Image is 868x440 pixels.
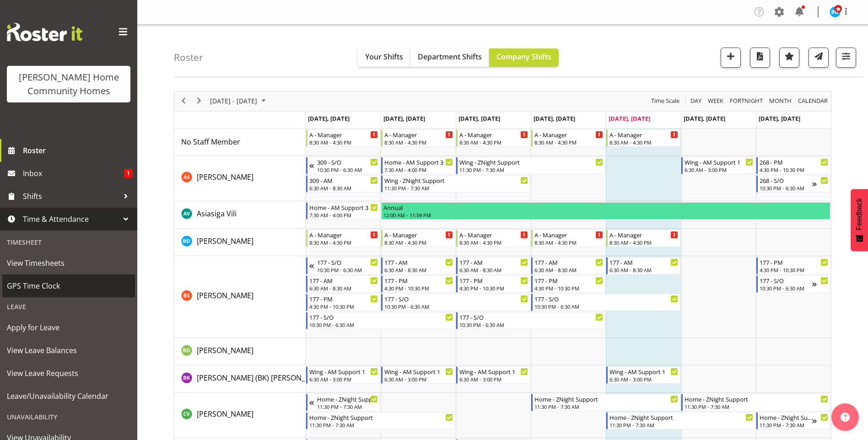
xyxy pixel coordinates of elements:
[384,239,453,246] div: 8:30 AM - 4:30 PM
[384,166,453,173] div: 7:30 AM - 4:00 PM
[456,257,530,274] div: Billie Sothern"s event - 177 - AM Begin From Wednesday, October 1, 2025 at 6:30:00 AM GMT+13:00 E...
[23,144,133,157] span: Roster
[531,394,680,411] div: Cheenee Vargas"s event - Home - ZNight Support Begin From Thursday, October 2, 2025 at 11:30:00 P...
[384,284,453,292] div: 4:30 PM - 10:30 PM
[384,303,528,310] div: 10:30 PM - 6:30 AM
[2,339,135,362] a: View Leave Balances
[459,139,528,146] div: 8:30 AM - 4:30 PM
[174,52,203,63] h4: Roster
[317,258,378,267] div: 177 - S/O
[7,389,130,403] span: Leave/Unavailability Calendar
[606,230,680,247] div: Barbara Dunlop"s event - A - Manager Begin From Friday, October 3, 2025 at 8:30:00 AM GMT+13:00 E...
[459,376,528,383] div: 6:30 AM - 3:00 PM
[309,176,378,185] div: 309 - AM
[830,6,841,17] img: barbara-dunlop8515.jpg
[756,412,830,429] div: Cheenee Vargas"s event - Home - ZNight Support Begin From Sunday, October 5, 2025 at 11:30:00 PM ...
[197,373,328,383] span: [PERSON_NAME] (BK) [PERSON_NAME]
[309,230,378,239] div: A - Manager
[309,421,453,429] div: 11:30 PM - 7:30 AM
[197,408,253,419] a: [PERSON_NAME]
[606,129,680,147] div: No Staff Member"s event - A - Manager Begin From Friday, October 3, 2025 at 8:30:00 AM GMT+13:00 ...
[418,52,482,62] span: Department Shifts
[609,421,753,429] div: 11:30 PM - 7:30 AM
[489,48,559,67] button: Company Shifts
[531,129,605,147] div: No Staff Member"s event - A - Manager Begin From Thursday, October 2, 2025 at 8:30:00 AM GMT+13:0...
[16,70,121,98] div: [PERSON_NAME] Home Community Homes
[760,276,812,285] div: 177 - S/O
[384,139,453,146] div: 8:30 AM - 4:30 PM
[759,114,800,123] span: [DATE], [DATE]
[309,284,378,292] div: 6:30 AM - 8:30 AM
[197,372,328,383] a: [PERSON_NAME] (BK) [PERSON_NAME]
[209,95,258,107] span: [DATE] - [DATE]
[750,48,770,68] button: Download a PDF of the roster according to the set date range.
[207,91,271,111] div: Sep 29 - Oct 05, 2025
[456,129,530,147] div: No Staff Member"s event - A - Manager Begin From Wednesday, October 1, 2025 at 8:30:00 AM GMT+13:...
[681,157,755,174] div: Arshdeep Singh"s event - Wing - AM Support 1 Begin From Saturday, October 4, 2025 at 6:30:00 AM G...
[531,230,605,247] div: Barbara Dunlop"s event - A - Manager Begin From Thursday, October 2, 2025 at 8:30:00 AM GMT+13:00...
[306,312,455,329] div: Billie Sothern"s event - 177 - S/O Begin From Monday, September 29, 2025 at 10:30:00 PM GMT+13:00...
[534,258,603,267] div: 177 - AM
[768,95,793,107] span: Month
[456,157,605,174] div: Arshdeep Singh"s event - Wing - ZNight Support Begin From Wednesday, October 1, 2025 at 11:30:00 ...
[685,166,753,173] div: 6:30 AM - 3:00 PM
[534,284,603,292] div: 4:30 PM - 10:30 PM
[760,421,812,429] div: 11:30 PM - 7:30 AM
[650,95,680,107] span: Time Scale
[756,175,830,193] div: Arshdeep Singh"s event - 268 - S/O Begin From Sunday, October 5, 2025 at 10:30:00 PM GMT+13:00 En...
[384,230,453,239] div: A - Manager
[381,175,530,193] div: Arshdeep Singh"s event - Wing - ZNight Support Begin From Tuesday, September 30, 2025 at 11:30:00...
[456,366,530,384] div: Brijesh (BK) Kachhadiya"s event - Wing - AM Support 1 Begin From Wednesday, October 1, 2025 at 6:...
[2,233,135,252] div: Timesheet
[7,343,130,357] span: View Leave Balances
[459,321,603,328] div: 10:30 PM - 6:30 AM
[459,312,603,322] div: 177 - S/O
[381,275,455,293] div: Billie Sothern"s event - 177 - PM Begin From Tuesday, September 30, 2025 at 4:30:00 PM GMT+13:00 ...
[174,256,306,338] td: Billie Sothern resource
[531,294,680,311] div: Billie Sothern"s event - 177 - S/O Begin From Thursday, October 2, 2025 at 10:30:00 PM GMT+13:00 ...
[690,95,702,107] span: Day
[308,114,350,123] span: [DATE], [DATE]
[306,230,380,247] div: Barbara Dunlop"s event - A - Manager Begin From Monday, September 29, 2025 at 8:30:00 AM GMT+13:0...
[384,294,528,303] div: 177 - S/O
[317,394,378,403] div: Home - ZNight Support
[384,367,453,376] div: Wing - AM Support 1
[381,257,455,274] div: Billie Sothern"s event - 177 - AM Begin From Tuesday, September 30, 2025 at 6:30:00 AM GMT+13:00 ...
[681,394,830,411] div: Cheenee Vargas"s event - Home - ZNight Support Begin From Saturday, October 4, 2025 at 11:30:00 P...
[609,266,678,274] div: 6:30 AM - 8:30 AM
[176,91,191,111] div: previous period
[383,203,828,212] div: Annual
[606,257,680,274] div: Billie Sothern"s event - 177 - AM Begin From Friday, October 3, 2025 at 6:30:00 AM GMT+13:00 Ends...
[23,166,124,180] span: Inbox
[306,257,380,274] div: Billie Sothern"s event - 177 - S/O Begin From Sunday, September 28, 2025 at 10:30:00 PM GMT+13:00...
[174,338,306,365] td: Billie-Rose Dunlop resource
[124,169,133,178] span: 1
[7,321,130,334] span: Apply for Leave
[306,275,380,293] div: Billie Sothern"s event - 177 - AM Begin From Monday, September 29, 2025 at 6:30:00 AM GMT+13:00 E...
[456,312,605,329] div: Billie Sothern"s event - 177 - S/O Begin From Wednesday, October 1, 2025 at 10:30:00 PM GMT+13:00...
[181,136,240,147] a: No Staff Member
[684,114,725,123] span: [DATE], [DATE]
[309,321,453,328] div: 10:30 PM - 6:30 AM
[383,211,828,219] div: 12:00 AM - 11:59 PM
[685,394,828,403] div: Home - ZNight Support
[384,130,453,139] div: A - Manager
[384,176,528,185] div: Wing - ZNight Support
[197,209,237,219] span: Asiasiga Vili
[779,48,799,68] button: Highlight an important date within the roster.
[531,257,605,274] div: Billie Sothern"s event - 177 - AM Begin From Thursday, October 2, 2025 at 6:30:00 AM GMT+13:00 En...
[309,184,378,192] div: 6:30 AM - 8:30 AM
[606,412,755,429] div: Cheenee Vargas"s event - Home - ZNight Support Begin From Friday, October 3, 2025 at 11:30:00 PM ...
[609,367,678,376] div: Wing - AM Support 1
[7,23,82,41] img: Rosterit website logo
[23,212,119,226] span: Time & Attendance
[306,294,380,311] div: Billie Sothern"s event - 177 - PM Begin From Monday, September 29, 2025 at 4:30:00 PM GMT+13:00 E...
[197,236,253,246] span: [PERSON_NAME]
[178,95,190,107] button: Previous
[534,303,678,310] div: 10:30 PM - 6:30 AM
[609,258,678,267] div: 177 - AM
[685,157,753,166] div: Wing - AM Support 1
[729,95,764,107] span: Fortnight
[174,201,306,229] td: Asiasiga Vili resource
[707,95,724,107] span: Week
